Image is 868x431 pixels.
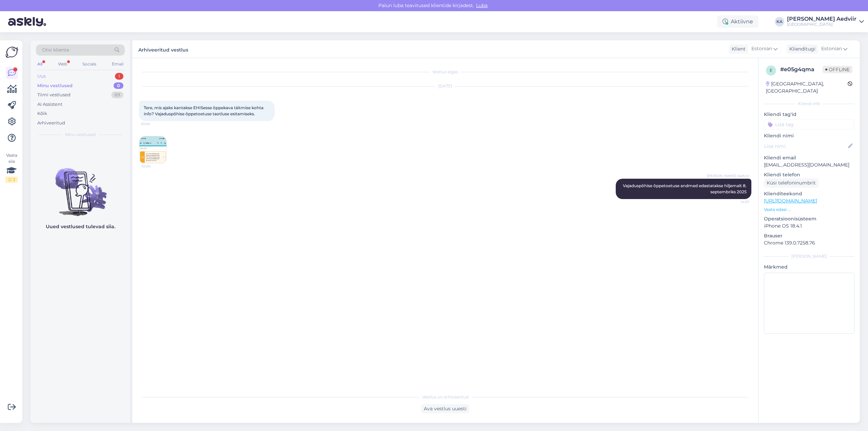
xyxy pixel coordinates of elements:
p: Kliendi nimi [764,132,854,139]
div: Uus [37,73,46,80]
span: Minu vestlused [65,132,96,138]
div: Vestlus algas [139,69,751,75]
div: Klienditugi [787,45,815,53]
span: Tere, mis ajaks kantakse EHISesse õppekava täitmise kohta info? Vajaduspõhise õppetoetuse taotlus... [144,105,264,116]
a: [PERSON_NAME] Aedviir[GEOGRAPHIC_DATA] [787,16,864,27]
span: Estonian [751,45,772,53]
div: Ava vestlus uuesti [421,404,469,413]
p: Uued vestlused tulevad siia. [46,223,115,230]
div: 69 [111,92,123,98]
div: Minu vestlused [37,82,73,89]
div: KA [775,17,784,26]
div: Aktiivne [717,16,758,28]
span: e [770,68,772,73]
a: [URL][DOMAIN_NAME] [764,198,817,204]
p: iPhone OS 18.4.1 [764,222,854,230]
span: 10:00 [141,164,167,169]
div: Kliendi info [764,101,854,107]
div: Web [57,60,68,68]
div: Küsi telefoninumbrit [764,178,818,188]
span: 14:57 [724,199,749,204]
p: Märkmed [764,263,854,271]
div: Arhiveeritud [37,120,65,126]
span: Luba [474,2,490,8]
div: [GEOGRAPHIC_DATA], [GEOGRAPHIC_DATA] [766,80,848,95]
div: AI Assistent [37,101,62,108]
span: [PERSON_NAME] Aedviir [707,173,749,178]
div: 1 [115,73,123,80]
div: Vaata siia [5,152,18,183]
span: Offline [823,66,852,73]
p: Vaata edasi ... [764,207,854,213]
div: All [36,60,44,68]
input: Lisa tag [764,119,854,130]
img: Attachment [139,136,166,163]
span: 10:00 [141,121,166,126]
span: Estonian [821,45,842,53]
div: [PERSON_NAME] Aedviir [787,16,856,22]
div: [GEOGRAPHIC_DATA] [787,22,856,27]
p: Kliendi telefon [764,171,854,178]
div: Email [111,60,125,68]
div: Socials [81,60,98,68]
p: Kliendi tag'id [764,111,854,118]
div: [DATE] [139,83,751,89]
div: Klient [729,45,746,53]
input: Lisa nimi [764,142,847,150]
label: Arhiveeritud vestlus [138,44,188,54]
p: Brauser [764,232,854,239]
span: Otsi kliente [42,46,69,54]
span: Vestlus on arhiveeritud [422,394,469,400]
p: Klienditeekond [764,190,854,197]
div: # e05g4qma [780,65,823,74]
p: Kliendi email [764,154,854,161]
span: Vajaduspõhise õppetoetuse andmed edastatakse hiljemalt 8. septembriks 2025 [623,183,748,194]
img: No chats [31,156,130,217]
img: Askly Logo [5,46,18,59]
div: [PERSON_NAME] [764,253,854,259]
p: [EMAIL_ADDRESS][DOMAIN_NAME] [764,161,854,169]
div: 0 [114,82,123,89]
div: 2 / 3 [5,177,18,183]
p: Chrome 139.0.7258.76 [764,239,854,247]
div: Tiimi vestlused [37,92,71,98]
div: Kõik [37,110,47,117]
p: Operatsioonisüsteem [764,215,854,222]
